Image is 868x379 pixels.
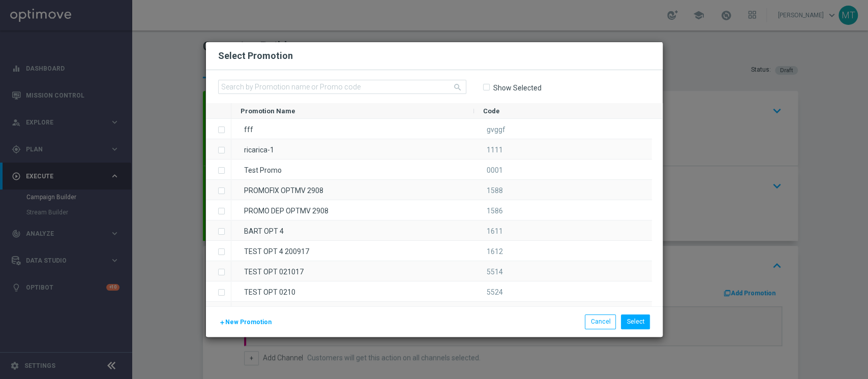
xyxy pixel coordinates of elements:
span: 1612 [487,247,503,256]
div: Press SPACE to select this row. [231,220,652,241]
span: Code [483,107,500,115]
div: TEST OPT 021017 [231,261,474,281]
label: Show Selected [493,83,542,92]
div: Press SPACE to select this row. [231,261,652,281]
span: 1611 [487,227,503,235]
div: Press SPACE to select this row. [206,119,231,139]
div: ricarica-1 [231,139,474,159]
div: Press SPACE to select this row. [206,180,231,200]
div: Press SPACE to select this row. [206,261,231,281]
div: Press SPACE to select this row. [206,241,231,261]
button: New Promotion [218,317,273,328]
button: Cancel [585,314,616,329]
div: Press SPACE to select this row. [231,119,652,139]
div: TEST OPT 4 200917 [231,241,474,261]
div: Press SPACE to select this row. [231,200,652,220]
div: Press SPACE to select this row. [231,302,652,322]
i: add [219,320,225,326]
div: Press SPACE to select this row. [206,160,231,180]
div: fff [231,119,474,139]
div: Press SPACE to select this row. [206,302,231,322]
div: PROMO DEP OPTMV 2908 [231,200,474,220]
div: TEST OPT0310 [231,302,474,322]
span: New Promotion [225,319,272,326]
span: gvggf [487,125,505,134]
span: 0001 [487,166,503,174]
span: 5514 [487,268,503,276]
span: 1111 [487,146,503,154]
div: TEST OPT 0210 [231,281,474,301]
span: Promotion Name [241,107,295,115]
div: Press SPACE to select this row. [231,160,652,180]
div: Press SPACE to select this row. [231,139,652,160]
div: Press SPACE to select this row. [206,220,231,241]
div: Press SPACE to select this row. [231,281,652,302]
div: Press SPACE to select this row. [231,180,652,200]
div: Press SPACE to select this row. [206,281,231,302]
button: Select [621,314,650,329]
span: 1586 [487,207,503,215]
span: 5524 [487,288,503,296]
div: BART OPT 4 [231,220,474,240]
span: 1588 [487,186,503,195]
div: Press SPACE to select this row. [206,200,231,220]
input: Search by Promotion name or Promo code [218,80,466,94]
div: Press SPACE to select this row. [231,241,652,261]
div: Press SPACE to select this row. [206,139,231,160]
i: search [453,83,462,92]
div: PROMOFIX OPTMV 2908 [231,180,474,200]
div: Test Promo [231,160,474,179]
h2: Select Promotion [218,50,293,62]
